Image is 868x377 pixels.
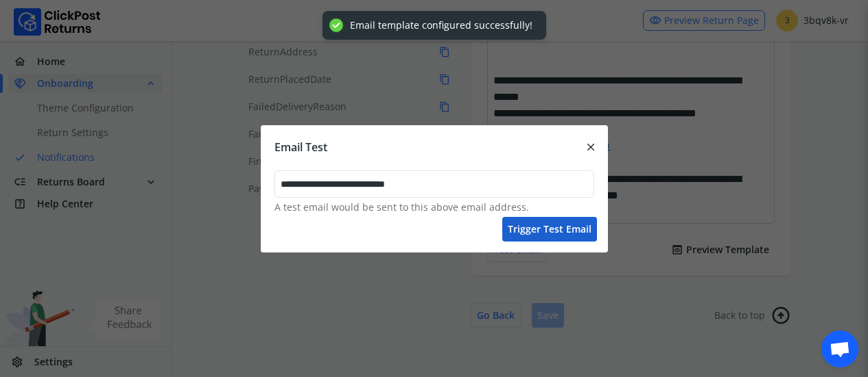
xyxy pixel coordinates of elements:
button: close [574,139,608,155]
span: close [585,138,597,157]
a: Open chat [821,330,858,367]
p: A test email would be sent to this above email address. [274,200,594,214]
button: Trigger test email [502,217,597,242]
div: Email template configured successfully! [350,19,532,31]
div: Email Test [274,139,327,155]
